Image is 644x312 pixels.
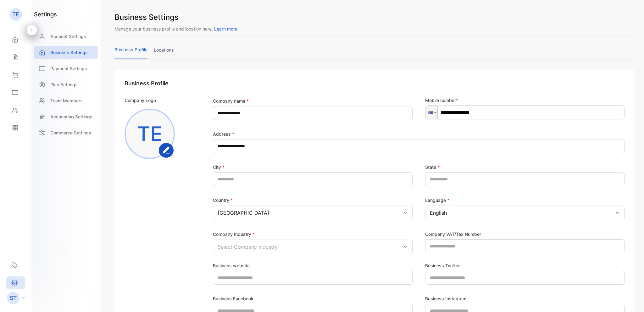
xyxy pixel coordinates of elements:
label: Address [213,131,234,137]
p: TE [137,119,163,149]
h1: Business Profile [125,79,625,88]
p: Account Settings [50,33,86,40]
label: Company VAT/Tax Number [425,231,481,237]
label: City [213,164,225,170]
label: Company Industry [213,231,255,237]
a: locations [154,47,174,59]
p: Payment Settings [50,65,87,72]
span: Learn more [214,26,237,31]
a: Commerce Settings [34,126,98,139]
h1: settings [34,10,57,19]
p: Business Settings [50,49,88,56]
label: Country [213,197,233,203]
p: TE [12,10,19,19]
p: Company Logo [125,97,156,104]
p: English [430,209,447,217]
a: Business Settings [34,46,98,59]
p: Mobile number [425,97,625,104]
p: Team Members [50,97,83,104]
p: Select Company Industry [218,243,278,251]
a: Team Members [34,94,98,107]
p: Commerce Settings [50,129,91,136]
a: Accounting Settings [34,110,98,123]
label: Language [425,197,449,203]
div: Australia: + 61 [425,106,437,119]
label: Business Facebook [213,295,253,302]
label: Business website [213,262,250,269]
label: State [425,164,440,170]
a: business profile [114,46,147,59]
a: Account Settings [34,30,98,43]
p: [GEOGRAPHIC_DATA] [218,209,269,217]
a: Payment Settings [34,62,98,75]
p: Accounting Settings [50,113,92,120]
label: Business Instagram [425,295,466,302]
p: ST [10,294,17,302]
a: Plan Settings [34,78,98,91]
p: Manage your business profile and location here. [114,26,635,32]
label: Business Twitter [425,262,460,269]
h1: Business Settings [114,12,635,23]
label: Company name [213,98,249,104]
p: Plan Settings [50,81,78,88]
